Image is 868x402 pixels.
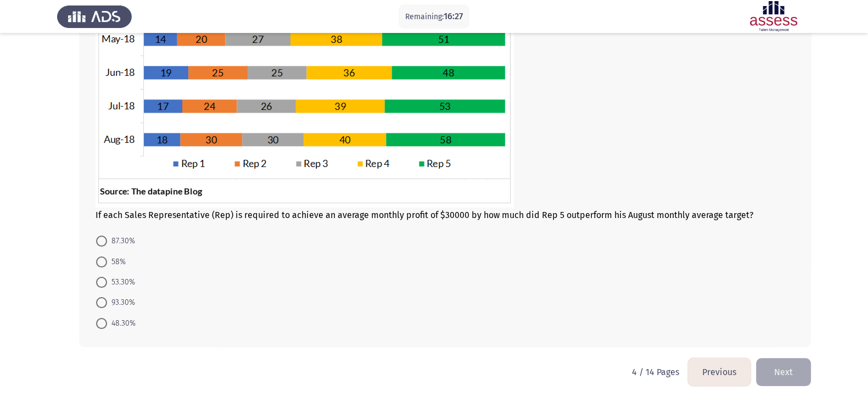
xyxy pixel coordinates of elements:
span: 87.30% [107,235,135,248]
span: 48.30% [107,317,136,330]
span: 53.30% [107,276,135,289]
span: 93.30% [107,296,135,309]
img: Assessment logo of ASSESS Focus 4 Module Assessment [736,1,811,32]
p: 4 / 14 Pages [632,367,679,377]
button: load next page [756,358,811,386]
p: Remaining: [405,10,463,24]
span: 58% [107,255,126,269]
button: load previous page [688,358,751,386]
img: Assess Talent Management logo [57,1,132,32]
span: 16:27 [444,11,463,21]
